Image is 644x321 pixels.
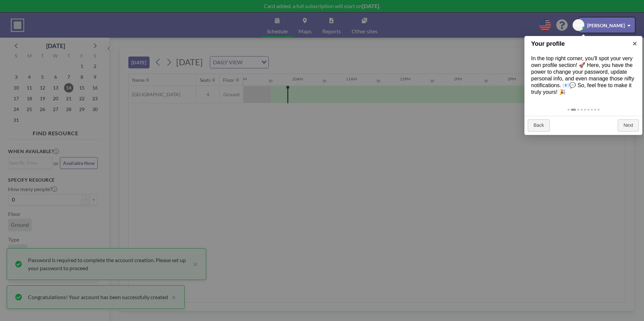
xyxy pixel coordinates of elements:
[531,39,625,48] h1: Your profile
[618,119,639,132] a: Next
[575,22,582,28] span: KM
[524,48,642,102] div: In the top right corner, you'll spot your very own profile section! 🚀 Here, you have the power to...
[627,36,642,51] a: ×
[528,119,550,132] a: Back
